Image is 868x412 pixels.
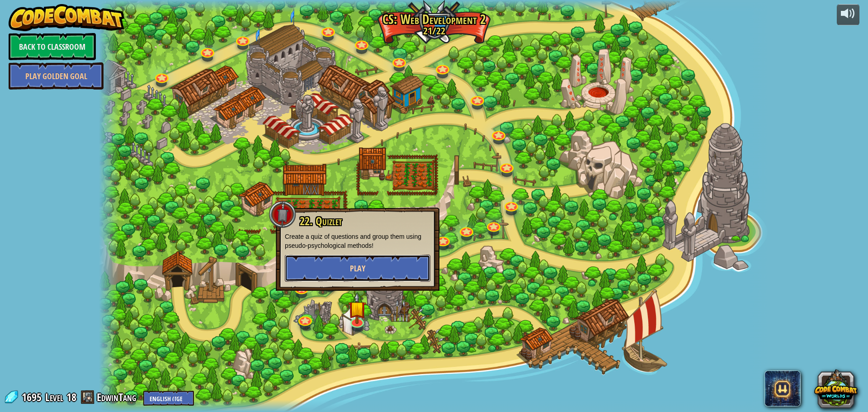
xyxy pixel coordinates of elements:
span: 22. Quizlet [300,213,342,229]
span: Play [350,263,365,274]
img: CodeCombat - Learn how to code by playing a game [9,4,124,31]
button: Adjust volume [837,4,859,25]
button: Play [285,255,430,282]
span: 18 [66,390,76,404]
span: 1695 [22,390,44,404]
a: EdwinTang [97,390,139,404]
span: Level [45,390,63,405]
a: Play Golden Goal [9,62,104,90]
p: Create a quiz of questions and group them using pseudo-psychological methods! [285,232,430,250]
a: Back to Classroom [9,33,96,60]
img: level-banner-started.png [348,293,366,324]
